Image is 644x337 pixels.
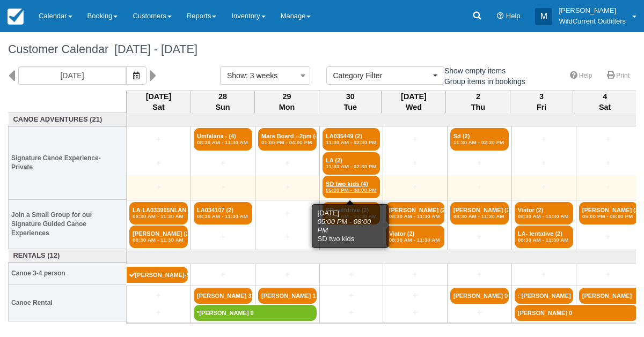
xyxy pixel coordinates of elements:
[129,307,188,318] a: +
[194,182,252,193] a: +
[515,134,573,145] a: +
[518,213,570,220] em: 08:30 AM - 11:30 AM
[258,288,317,304] a: [PERSON_NAME] 1
[194,269,252,280] a: +
[450,158,509,169] a: +
[323,176,380,198] a: SD two kids (4)05:00 PM - 08:00 PM
[389,213,441,220] em: 08:30 AM - 11:30 AM
[579,269,638,280] a: +
[258,128,317,151] a: Mare Board --2pm (4)01:00 PM - 04:00 PM
[197,139,249,146] em: 08:30 AM - 11:30 AM
[535,8,552,25] div: M
[515,182,573,193] a: +
[515,226,573,248] a: LA- tentative (2)08:30 AM - 11:30 AM
[432,77,534,85] span: Group items in bookings
[510,91,573,113] th: 3 Fri
[227,71,246,80] span: Show
[319,91,382,113] th: 30 Tue
[133,213,185,220] em: 08:30 AM - 11:30 AM
[579,231,638,243] a: +
[432,66,514,74] span: Show empty items
[386,158,444,169] a: +
[559,16,626,27] p: WildCurrent Outfitters
[389,237,441,243] em: 08:30 AM - 11:30 AM
[194,231,252,243] a: +
[194,128,252,151] a: Umfalana - (4)08:30 AM - 11:30 AM
[450,288,509,304] a: [PERSON_NAME] 0
[559,5,626,16] p: [PERSON_NAME]
[453,213,506,220] em: 08:30 AM - 11:30 AM
[129,158,188,169] a: +
[323,231,380,243] a: +
[323,152,380,175] a: LA (2)11:30 AM - 02:30 PM
[194,202,252,224] a: LA034107 (2)08:30 AM - 11:30 AM
[446,91,510,113] th: 2 Thu
[194,305,317,321] a: *[PERSON_NAME] 0
[127,267,188,283] a: [PERSON_NAME]-5
[129,202,188,224] a: LA-LA033905NLAN - Me (2)08:30 AM - 11:30 AM
[450,202,509,224] a: [PERSON_NAME] (2)08:30 AM - 11:30 AM
[450,128,509,151] a: Sd (2)11:30 AM - 02:30 PM
[220,66,310,85] button: Show: 3 weeks
[386,307,444,318] a: +
[579,134,638,145] a: +
[563,68,599,84] a: Help
[515,305,638,321] a: [PERSON_NAME] 0
[579,202,638,224] a: [PERSON_NAME] (2)05:00 PM - 08:00 PM
[453,139,506,146] em: 11:30 AM - 02:30 PM
[9,126,127,200] th: Signature Canoe Experience- Private
[450,307,509,318] a: +
[573,91,637,113] th: 4 Sat
[323,307,380,318] a: +
[450,269,509,280] a: +
[386,202,444,224] a: [PERSON_NAME] (2)08:30 AM - 11:30 AM
[194,288,252,304] a: [PERSON_NAME] 3
[386,226,444,248] a: Viator (2)08:30 AM - 11:30 AM
[326,163,377,170] em: 11:30 AM - 02:30 PM
[450,231,509,243] a: +
[323,202,380,224] a: SD selfdrive (2)08:30 AM - 11:30 AM
[515,288,573,304] a: : [PERSON_NAME]
[579,158,638,169] a: +
[515,158,573,169] a: +
[197,213,249,220] em: 08:30 AM - 11:30 AM
[326,139,377,146] em: 11:30 AM - 02:30 PM
[129,290,188,301] a: +
[129,182,188,193] a: +
[246,71,277,80] span: : 3 weeks
[582,213,634,220] em: 05:00 PM - 08:00 PM
[323,128,380,151] a: LA035449 (2)11:30 AM - 02:30 PM
[515,202,573,224] a: Viator (2)08:30 AM - 11:30 AM
[326,213,377,220] em: 08:30 AM - 11:30 AM
[261,139,313,146] em: 01:00 PM - 04:00 PM
[386,290,444,301] a: +
[323,290,380,301] a: +
[323,269,380,280] a: +
[497,13,504,20] i: Help
[386,182,444,193] a: +
[432,73,532,89] label: Group items in bookings
[9,263,127,284] th: Canoe 3-4 person
[258,208,317,219] a: +
[386,269,444,280] a: +
[506,12,521,20] span: Help
[258,231,317,243] a: +
[11,251,124,261] a: Rentals (12)
[9,200,127,249] th: Join a Small Group for our Signature Guided Canoe Experiences
[133,237,185,243] em: 08:30 AM - 11:30 AM
[258,182,317,193] a: +
[191,91,255,113] th: 28 Sun
[129,226,188,248] a: [PERSON_NAME] (2)08:30 AM - 11:30 AM
[108,42,197,56] span: [DATE] - [DATE]
[8,43,636,56] h1: Customer Calendar
[432,63,513,79] label: Show empty items
[450,182,509,193] a: +
[518,237,570,243] em: 08:30 AM - 11:30 AM
[129,134,188,145] a: +
[9,284,127,321] th: Canoe Rental
[326,66,444,85] button: Category Filter
[601,68,636,84] a: Print
[258,158,317,169] a: +
[8,9,24,25] img: checkfront-main-nav-mini-logo.png
[382,91,446,113] th: [DATE] Wed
